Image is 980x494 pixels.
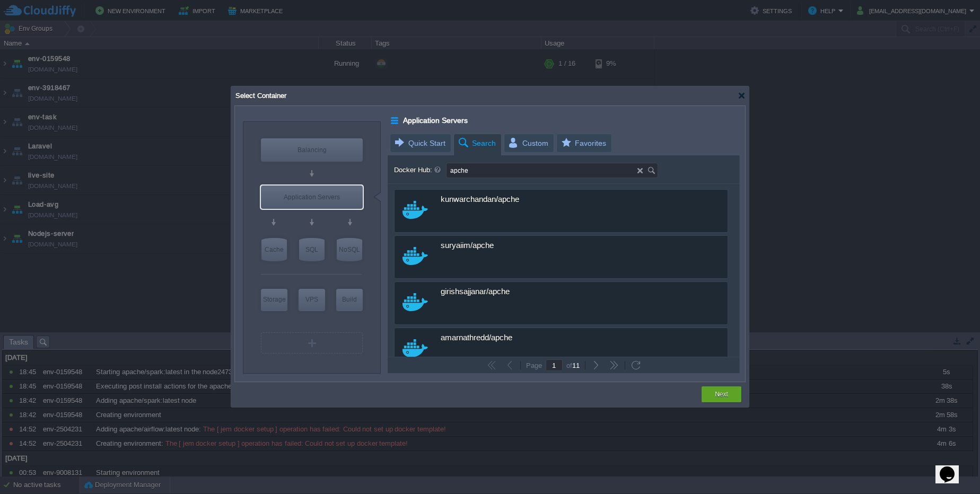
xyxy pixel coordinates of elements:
[402,293,428,311] img: docker-w48.svg
[337,238,362,261] div: NoSQL
[337,238,362,261] div: NoSQL Databases
[299,238,325,261] div: SQL
[402,339,428,357] img: docker-w48.svg
[261,138,363,162] div: Load Balancer
[563,361,583,369] div: of
[402,201,428,219] img: docker-w48.svg
[441,287,510,297] span: girishsajjanar/apche
[394,163,445,178] label: Docker Hub:
[441,333,512,343] span: amarnathredd/apche
[336,289,363,310] div: Build
[261,138,363,162] div: Balancing
[402,247,428,265] img: docker-w48.svg
[299,289,325,311] div: Elastic VPS
[299,289,325,310] div: VPS
[560,134,606,152] span: Favorites
[522,361,546,369] div: Page
[441,195,519,205] span: kunwarchandan/apche
[441,241,494,251] span: suryaiim/apche
[572,361,580,369] span: 11
[299,238,325,261] div: SQL Databases
[935,452,969,483] iframe: chat widget
[261,289,287,311] div: Storage Containers
[234,92,286,100] span: Select Container
[715,389,728,400] button: Next
[336,289,363,311] div: Build Node
[261,238,287,261] div: Cache
[393,134,445,152] span: Quick Start
[507,134,548,152] span: Custom
[391,113,400,127] div: Application Servers
[261,186,363,209] div: Application Servers
[261,289,287,310] div: Storage
[457,134,496,153] span: Search
[261,332,363,354] div: Create New Layer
